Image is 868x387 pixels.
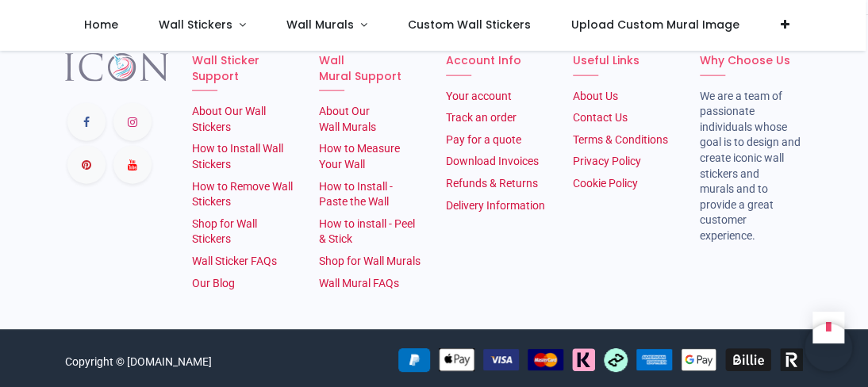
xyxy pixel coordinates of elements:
a: Shop for Wall Stickers [192,217,257,246]
img: Revolut Pay [780,348,803,371]
a: Delivery Information [446,199,545,212]
a: Wall Sticker FAQs [192,255,277,267]
a: Wall Mural FAQs [319,277,399,289]
span: Upload Custom Mural Image [571,17,739,33]
a: Privacy Policy [573,155,641,167]
h6: Account Info [446,53,549,69]
a: Cookie Policy [573,177,638,190]
a: Contact Us [573,111,628,124]
img: PayPal [398,348,430,372]
a: Copyright © [DOMAIN_NAME] [65,355,212,368]
img: Google Pay [681,348,716,371]
a: How to Remove Wall Stickers [192,180,293,209]
a: About Our Wall Stickers [192,105,266,133]
a: Terms & Conditions [573,133,668,146]
h6: Wall Mural Support [319,53,422,84]
iframe: Brevo live chat [805,324,852,371]
img: Klarna [572,348,595,371]
a: Track an order [446,111,517,124]
a: Our Blog [192,277,235,289]
a: About Us​ [573,90,618,102]
a: About Our Wall Murals [319,105,376,133]
a: How to Install - Paste the Wall [319,180,393,209]
h6: Why Choose Us [700,53,803,69]
a: Shop for Wall Murals [319,255,421,267]
li: We are a team of passionate individuals whose goal is to design and create iconic wall stickers a... [700,89,803,244]
span: Wall Murals [286,17,354,33]
a: Pay for a quote [446,133,521,146]
img: MasterCard [528,349,563,370]
span: Custom Wall Stickers [408,17,531,33]
span: Wall Stickers [159,17,232,33]
img: Afterpay Clearpay [604,348,628,372]
img: Apple Pay [439,348,474,371]
a: How to Install Wall Stickers [192,142,283,171]
a: Refunds & Returns [446,177,538,190]
img: American Express [636,349,672,370]
span: Home [84,17,118,33]
img: VISA [483,349,519,370]
a: Download Invoices [446,155,539,167]
a: How to Measure Your Wall [319,142,400,171]
h6: Wall Sticker Support [192,53,295,84]
a: Your account [446,90,512,102]
img: Billie [725,348,771,371]
h6: Useful Links [573,53,676,69]
a: How to install - Peel & Stick [319,217,415,246]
